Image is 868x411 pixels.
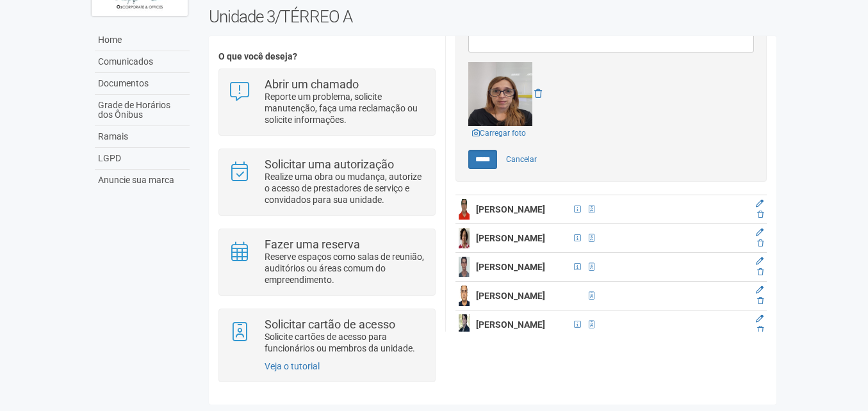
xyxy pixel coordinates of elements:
[265,251,425,286] p: Reserve espaços como salas de reunião, auditórios ou áreas comum do empreendimento.
[459,199,470,220] img: user.png
[476,233,545,243] strong: [PERSON_NAME]
[757,325,764,334] a: Excluir membro
[459,286,470,306] img: user.png
[756,199,764,208] a: Editar membro
[95,95,190,126] a: Grade de Horários dos Ônibus
[476,291,545,301] strong: [PERSON_NAME]
[209,7,777,26] h2: Unidade 3/TÉRREO A
[459,257,470,277] img: user.png
[95,126,190,148] a: Ramais
[757,268,764,277] a: Excluir membro
[265,331,425,354] p: Solicite cartões de acesso para funcionários ou membros da unidade.
[756,314,764,323] a: Editar membro
[459,228,470,248] img: user.png
[534,88,542,99] a: Remover
[95,73,190,95] a: Documentos
[229,159,425,205] a: Solicitar uma autorização Realize uma obra ou mudança, autorize o acesso de prestadores de serviç...
[468,126,530,140] a: Carregar foto
[229,79,425,125] a: Abrir um chamado Reporte um problema, solicite manutenção, faça uma reclamação ou solicite inform...
[476,319,545,330] strong: [PERSON_NAME]
[95,170,190,191] a: Anuncie sua marca
[757,296,764,305] a: Excluir membro
[265,318,395,331] strong: Solicitar cartão de acesso
[265,91,425,125] p: Reporte um problema, solicite manutenção, faça uma reclamação ou solicite informações.
[229,239,425,286] a: Fazer uma reserva Reserve espaços como salas de reunião, auditórios ou áreas comum do empreendime...
[95,148,190,170] a: LGPD
[265,157,394,171] strong: Solicitar uma autorização
[95,29,190,51] a: Home
[265,77,359,91] strong: Abrir um chamado
[499,150,544,169] a: Cancelar
[218,52,436,61] h4: O que você deseja?
[95,51,190,73] a: Comunicados
[476,262,545,272] strong: [PERSON_NAME]
[459,314,470,335] img: user.png
[265,171,425,205] p: Realize uma obra ou mudança, autorize o acesso de prestadores de serviço e convidados para sua un...
[468,62,532,126] img: GetFile
[265,361,320,371] a: Veja o tutorial
[756,228,764,237] a: Editar membro
[476,204,545,214] strong: [PERSON_NAME]
[757,210,764,219] a: Excluir membro
[756,257,764,266] a: Editar membro
[265,238,360,251] strong: Fazer uma reserva
[757,239,764,248] a: Excluir membro
[229,319,425,354] a: Solicitar cartão de acesso Solicite cartões de acesso para funcionários ou membros da unidade.
[756,286,764,294] a: Editar membro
